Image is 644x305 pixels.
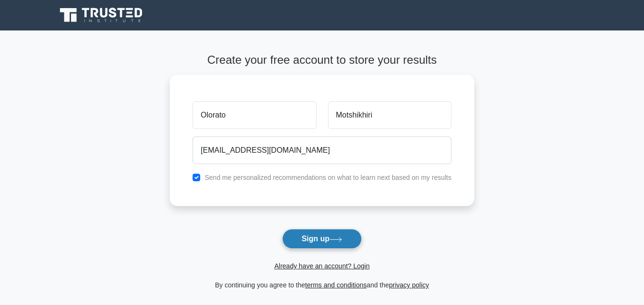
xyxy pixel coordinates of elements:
[193,101,316,129] input: First name
[305,281,367,289] a: terms and conditions
[328,101,451,129] input: Last name
[274,262,369,270] a: Already have an account? Login
[204,174,451,181] label: Send me personalized recommendations on what to learn next based on my results
[193,137,451,164] input: Email
[282,229,362,249] button: Sign up
[164,279,480,291] div: By continuing you agree to the and the
[389,281,429,289] a: privacy policy
[170,53,474,67] h4: Create your free account to store your results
